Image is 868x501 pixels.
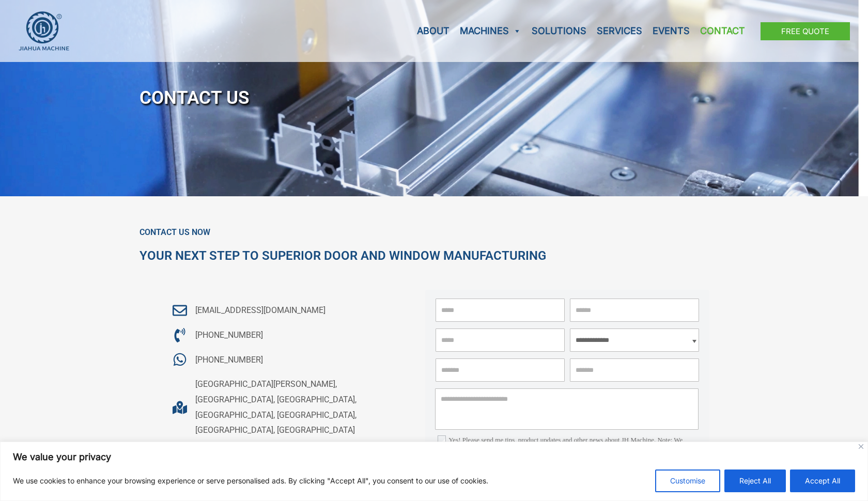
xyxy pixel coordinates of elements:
span: [EMAIL_ADDRESS][DOMAIN_NAME] [193,303,326,318]
img: JH Aluminium Window & Door Processing Machines [18,11,70,51]
select: *Machine Type [570,328,699,352]
button: Reject All [724,469,786,492]
input: Yes! Please send me tips, product updates and other news about JH Machine. Note: We treat your da... [438,435,446,444]
textarea: Please enter message here [436,388,699,430]
button: Customise [655,469,720,492]
h1: CONTACT US [139,81,729,115]
span: [PHONE_NUMBER] [193,327,263,343]
h6: Contact Us Now [139,227,729,238]
p: We value your privacy [13,451,855,463]
button: Accept All [790,469,855,492]
h2: Your Next Step to Superior Door and Window Manufacturing [139,248,729,264]
input: *Email [570,299,699,322]
input: *Name [436,299,565,322]
span: [PHONE_NUMBER] [193,352,263,368]
img: Close [859,444,863,449]
input: Company [436,358,565,382]
a: [EMAIL_ADDRESS][DOMAIN_NAME] [171,303,390,318]
p: We use cookies to enhance your browsing experience or serve personalised ads. By clicking "Accept... [13,475,488,487]
span: [GEOGRAPHIC_DATA][PERSON_NAME], [GEOGRAPHIC_DATA], [GEOGRAPHIC_DATA], [GEOGRAPHIC_DATA], [GEOGRAP... [193,377,390,438]
a: [PHONE_NUMBER] [171,352,390,368]
input: Phone [436,328,565,352]
a: [PHONE_NUMBER] [171,327,390,343]
input: Country [570,358,699,382]
label: Yes! Please send me tips, product updates and other news about JH Machine. Note: We treat your da... [438,436,691,461]
a: Free Quote [761,22,850,40]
